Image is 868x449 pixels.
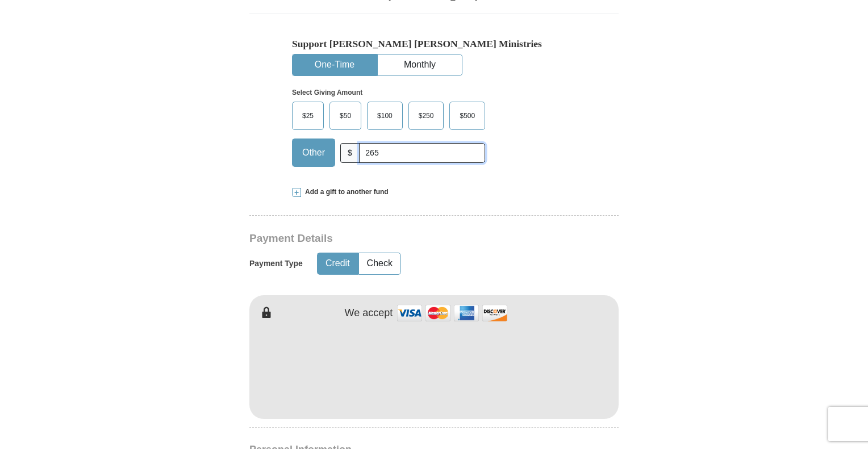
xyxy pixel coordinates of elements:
[297,107,319,124] span: $25
[395,301,509,325] img: credit cards accepted
[334,107,357,124] span: $50
[301,187,389,197] span: Add a gift to another fund
[292,89,362,96] strong: Select Giving Amount
[359,253,400,274] button: Check
[378,54,462,75] button: Monthly
[345,307,393,320] h4: We accept
[292,38,576,50] h5: Support [PERSON_NAME] [PERSON_NAME] Ministries
[297,144,331,161] span: Other
[359,143,485,163] input: Other Amount
[340,143,360,163] span: $
[454,107,481,124] span: $500
[372,107,398,124] span: $100
[318,253,358,274] button: Credit
[249,259,303,268] h5: Payment Type
[293,54,377,75] button: One-Time
[249,232,539,245] h3: Payment Details
[413,107,440,124] span: $250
